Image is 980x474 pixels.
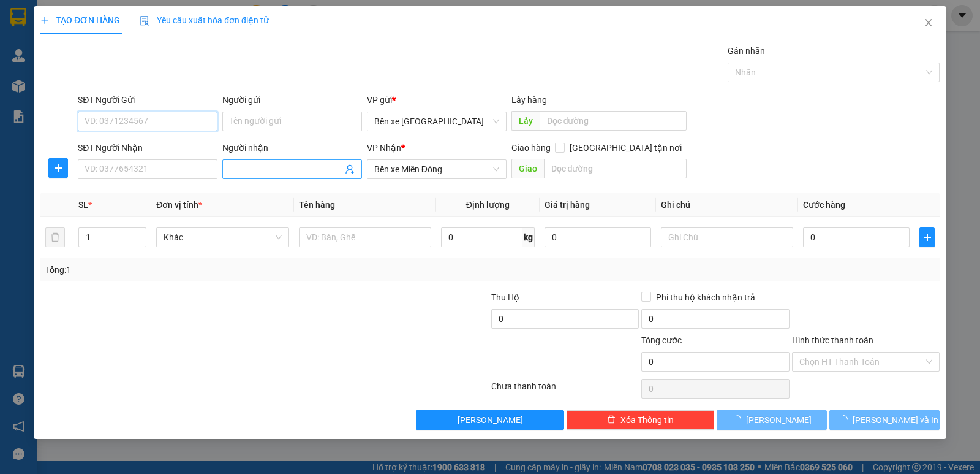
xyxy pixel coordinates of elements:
[641,335,682,345] span: Tổng cước
[511,159,544,178] span: Giao
[511,111,540,131] span: Lấy
[140,16,149,26] img: icon
[717,410,827,430] button: [PERSON_NAME]
[78,141,217,155] div: SĐT Người Nhận
[511,95,547,105] span: Lấy hàng
[222,93,362,107] div: Người gửi
[803,200,845,210] span: Cước hàng
[919,227,935,247] button: plus
[374,160,499,178] span: Bến xe Miền Đông
[792,335,873,345] label: Hình thức thanh toán
[920,232,934,242] span: plus
[545,227,651,247] input: 0
[78,200,88,210] span: SL
[733,415,746,424] span: loading
[511,143,551,153] span: Giao hàng
[156,200,202,210] span: Đơn vị tính
[299,200,335,210] span: Tên hàng
[607,415,616,425] span: delete
[661,227,793,247] input: Ghi Chú
[545,200,590,210] span: Giá trị hàng
[45,227,65,247] button: delete
[49,163,67,173] span: plus
[522,227,535,247] span: kg
[540,111,687,131] input: Dọc đường
[40,16,49,25] span: plus
[728,46,765,56] label: Gán nhãn
[458,413,523,427] span: [PERSON_NAME]
[78,93,217,107] div: SĐT Người Gửi
[367,93,507,107] div: VP gửi
[40,15,120,25] span: TẠO ĐƠN HÀNG
[839,415,853,424] span: loading
[45,263,379,277] div: Tổng: 1
[367,143,401,153] span: VP Nhận
[345,164,355,174] span: user-add
[651,291,760,304] span: Phí thu hộ khách nhận trả
[656,193,798,217] th: Ghi chú
[924,18,933,28] span: close
[222,141,362,155] div: Người nhận
[466,200,510,210] span: Định lượng
[544,159,687,178] input: Dọc đường
[164,228,281,247] span: Khác
[829,410,940,430] button: [PERSON_NAME] và In
[374,112,499,131] span: Bến xe Quảng Ngãi
[746,413,812,427] span: [PERSON_NAME]
[491,292,519,302] span: Thu Hộ
[299,227,431,247] input: VD: Bàn, Ghế
[853,413,938,427] span: [PERSON_NAME] và In
[911,6,946,40] button: Close
[620,413,674,427] span: Xóa Thông tin
[567,410,714,430] button: deleteXóa Thông tin
[416,410,563,430] button: [PERSON_NAME]
[565,141,687,155] span: [GEOGRAPHIC_DATA] tận nơi
[490,380,640,401] div: Chưa thanh toán
[140,15,269,25] span: Yêu cầu xuất hóa đơn điện tử
[48,158,68,178] button: plus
